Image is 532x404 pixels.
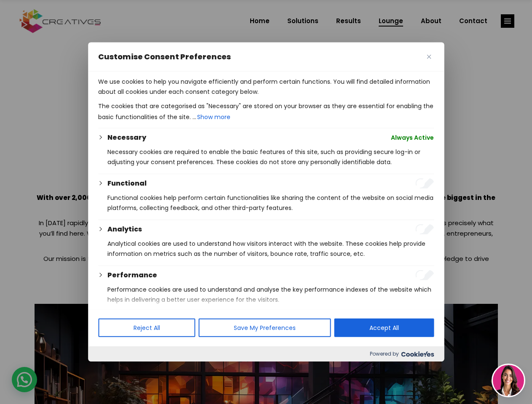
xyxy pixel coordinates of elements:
div: Powered by [88,346,444,361]
img: agent [493,365,524,396]
button: Accept All [334,319,434,337]
input: Enable Analytics [415,224,434,234]
button: Reject All [98,319,195,337]
button: Functional [107,178,147,189]
button: Analytics [107,224,142,234]
p: Necessary cookies are required to enable the basic features of this site, such as providing secur... [107,147,434,167]
div: Customise Consent Preferences [88,43,444,361]
button: Close [424,52,434,62]
span: Customise Consent Preferences [98,52,231,62]
button: Save My Preferences [198,319,331,337]
button: Performance [107,270,157,280]
button: Necessary [107,133,146,143]
p: Functional cookies help perform certain functionalities like sharing the content of the website o... [107,193,434,213]
button: Show more [196,111,231,123]
p: Performance cookies are used to understand and analyse the key performance indexes of the website... [107,284,434,305]
span: Always Active [391,133,434,143]
img: Cookieyes logo [401,351,434,357]
input: Enable Functional [415,178,434,189]
input: Enable Performance [415,270,434,280]
img: Close [427,55,431,59]
p: Analytical cookies are used to understand how visitors interact with the website. These cookies h... [107,239,434,259]
p: The cookies that are categorised as "Necessary" are stored on your browser as they are essential ... [98,101,434,123]
p: We use cookies to help you navigate efficiently and perform certain functions. You will find deta... [98,77,434,97]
